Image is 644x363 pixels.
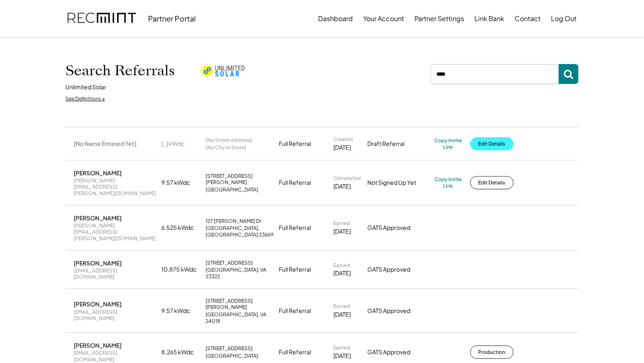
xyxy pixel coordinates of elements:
[551,10,577,27] button: Log Out
[334,310,351,319] div: [DATE]
[206,345,253,352] div: [STREET_ADDRESS]
[364,10,405,27] button: Your Account
[74,342,122,349] div: [PERSON_NAME]
[470,176,514,189] button: Edit Details
[334,175,361,181] div: Completed
[74,267,157,280] div: [EMAIL_ADDRESS][DOMAIN_NAME]
[368,140,430,148] div: Draft Referral
[206,186,259,193] div: [GEOGRAPHIC_DATA]
[66,96,105,103] div: See Definitions ↓
[74,169,122,177] div: [PERSON_NAME]
[148,14,196,23] div: Partner Portal
[279,224,311,232] div: Full Referral
[368,307,430,315] div: GATS Approved
[206,137,252,143] div: [No Street Address]
[66,83,107,91] div: Unlimited Solar
[368,348,430,356] div: GATS Approved
[279,307,311,315] div: Full Referral
[515,10,541,27] button: Contact
[74,214,122,222] div: [PERSON_NAME]
[475,10,505,27] button: Link Bank
[435,176,462,189] div: Copy Invite Link
[206,144,247,151] div: [No City or State]
[206,267,274,279] div: [GEOGRAPHIC_DATA], VA 23322
[66,62,175,79] h1: Search Referrals
[74,177,157,197] div: [PERSON_NAME][EMAIL_ADDRESS][PERSON_NAME][DOMAIN_NAME]
[206,353,259,359] div: [GEOGRAPHIC_DATA]
[334,262,350,269] div: Earned
[74,309,157,322] div: [EMAIL_ADDRESS][DOMAIN_NAME]
[162,348,201,356] div: 8.265 kWdc
[162,307,201,315] div: 9.57 kWdc
[334,303,350,310] div: Earned
[368,265,430,274] div: GATS Approved
[334,227,351,236] div: [DATE]
[279,265,311,274] div: Full Referral
[334,136,353,143] div: Created
[74,140,137,147] div: [No Name Entered Yet]
[162,140,201,148] div: [_] kWdc
[74,350,157,363] div: [EMAIL_ADDRESS][DOMAIN_NAME]
[334,269,351,277] div: [DATE]
[206,260,253,266] div: [STREET_ADDRESS]
[74,222,157,242] div: [PERSON_NAME][EMAIL_ADDRESS][PERSON_NAME][DOMAIN_NAME]
[74,300,122,308] div: [PERSON_NAME]
[334,143,351,152] div: [DATE]
[368,224,430,232] div: GATS Approved
[435,137,462,150] div: Copy Invite Link
[334,220,350,227] div: Earned
[318,10,353,27] button: Dashboard
[206,298,274,310] div: [STREET_ADDRESS][PERSON_NAME]
[470,346,514,359] button: Production
[368,179,430,187] div: Not Signed Up Yet
[470,137,514,150] button: Edit Details
[200,63,245,79] img: unlimited-solar.png
[415,10,464,27] button: Partner Settings
[206,218,262,224] div: 127 [PERSON_NAME] Dr
[162,179,201,187] div: 9.57 kWdc
[334,352,351,360] div: [DATE]
[334,344,350,351] div: Earned
[67,5,136,33] img: recmint-logotype%403x.png
[334,182,351,191] div: [DATE]
[279,179,311,187] div: Full Referral
[206,311,274,324] div: [GEOGRAPHIC_DATA], VA 24018
[279,348,311,356] div: Full Referral
[279,140,311,148] div: Full Referral
[162,224,201,232] div: 6.525 kWdc
[74,259,122,267] div: [PERSON_NAME]
[206,225,274,238] div: [GEOGRAPHIC_DATA], [GEOGRAPHIC_DATA] 23669
[206,173,274,186] div: [STREET_ADDRESS][PERSON_NAME]
[162,265,201,274] div: 10.875 kWdc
